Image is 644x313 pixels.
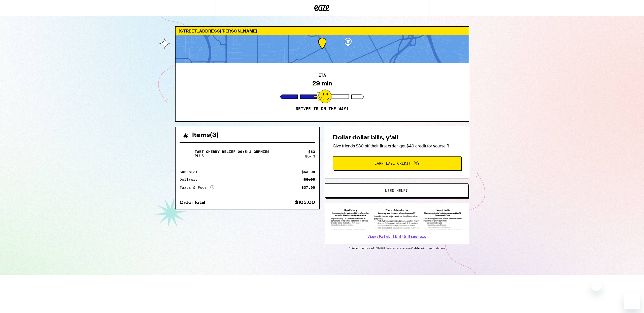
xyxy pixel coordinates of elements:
span: Earn Eaze Credit [375,162,411,165]
span: Need help? [385,189,408,192]
div: $5.00 [304,178,315,181]
div: Qty: 3 [305,155,315,158]
div: 29 min [312,80,332,87]
div: Subtotal [180,170,201,174]
div: $37.00 [301,186,315,189]
button: Earn Eaze Credit [333,156,461,170]
p: Give friends $30 off their first order, get $40 credit for yourself! [333,143,461,149]
iframe: Close message [591,281,601,291]
p: Printed copies of SB-540 brochure are available with your driver [325,246,469,249]
h2: Items ( 3 ) [192,132,219,138]
img: SB 540 Brochure preview [330,208,464,231]
div: $63.00 [301,170,315,174]
h2: Dollar dollar bills, y'all [333,135,461,141]
p: Tart Cherry Relief 20:5:1 Gummies [195,150,269,154]
a: View/Print SB 540 Brochure [367,235,426,239]
div: Taxes & Fees [180,185,214,190]
button: Need help? [325,183,468,198]
div: $ 63 [308,150,315,154]
div: Delivery [180,178,201,181]
p: Driver is on the way! [296,106,349,111]
iframe: Button to launch messaging window [624,293,640,309]
div: [STREET_ADDRESS][PERSON_NAME] [176,27,469,35]
h2: ETA [318,73,326,77]
div: Order Total [180,200,209,205]
div: $105.00 [295,200,315,205]
p: PLUS [195,154,269,158]
img: Tart Cherry Relief 20:5:1 Gummies [180,147,194,161]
